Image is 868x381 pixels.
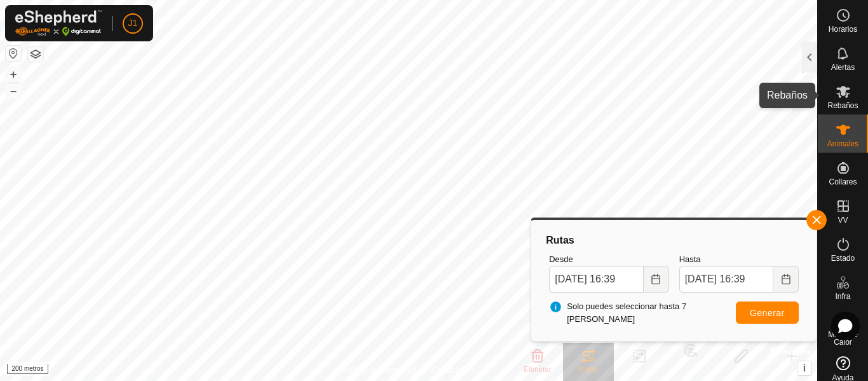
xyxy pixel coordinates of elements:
[827,101,858,110] font: Rebaños
[803,363,806,373] font: i
[28,46,43,62] button: Capas del Mapa
[546,235,574,246] font: Rutas
[567,301,686,324] font: Solo puedes seleccionar hasta 7 [PERSON_NAME]
[10,67,17,81] font: +
[431,366,474,375] font: Contáctanos
[831,254,855,263] font: Estado
[6,67,21,82] button: +
[6,46,21,61] button: Restablecer mapa
[829,25,857,34] font: Horarios
[644,266,669,293] button: Elija fecha
[128,18,138,28] font: J1
[750,308,785,318] font: Generar
[837,216,848,225] font: VV
[797,361,811,375] button: i
[10,84,17,97] font: –
[773,266,799,293] button: Elija fecha
[835,292,850,301] font: Infra
[829,177,857,186] font: Collares
[736,301,799,324] button: Generar
[827,139,858,148] font: Animales
[831,63,855,72] font: Alertas
[343,364,416,376] a: Política de Privacidad
[549,254,573,264] font: Desde
[679,254,701,264] font: Hasta
[15,10,102,36] img: Logotipo de Gallagher
[343,366,416,375] font: Política de Privacidad
[828,330,858,347] font: Mapa de Calor
[6,83,21,99] button: –
[431,364,474,376] a: Contáctanos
